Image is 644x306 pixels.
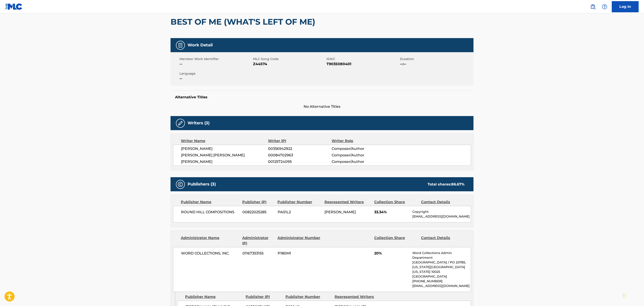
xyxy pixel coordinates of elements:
span: [PERSON_NAME] [324,210,356,214]
div: Drag [623,289,626,302]
h2: BEST OF ME (WHAT'S LEFT OF ME) [171,17,318,27]
h5: Publishers (3) [188,182,216,187]
div: Publisher Number [285,294,331,300]
img: Work Detail [178,43,183,48]
p: [EMAIL_ADDRESS][DOMAIN_NAME] [412,214,471,219]
span: ISWC [326,57,399,61]
span: ROUND HILL COMPOSITIONS [181,209,239,215]
div: Publisher IPI [246,294,282,300]
p: Word Collections Admin Department [412,251,471,260]
img: MLC Logo [5,3,23,10]
span: Composer/Author [332,146,390,151]
span: No Alternative Titles [171,104,473,109]
div: Writer IPI [268,138,332,144]
span: [PERSON_NAME] [181,146,268,151]
p: [GEOGRAPHIC_DATA] [412,274,471,279]
span: 86.67 % [451,182,465,186]
h5: Writers (3) [188,121,210,126]
img: Writers [178,121,183,126]
span: 00822025285 [242,209,274,215]
img: search [590,4,596,9]
div: Publisher Number [277,199,321,205]
span: Member Work Identifier [179,57,252,61]
span: 00356942922 [268,146,332,151]
span: T9035080401 [326,61,399,67]
p: [PHONE_NUMBER] [412,279,471,284]
span: Composer/Author [332,153,390,158]
div: Collection Share [374,199,418,205]
span: 33.34% [374,209,409,215]
span: Language [179,71,252,76]
span: Z44574 [253,61,325,67]
span: -- [179,76,252,81]
div: Help [600,2,609,11]
div: Collection Share [374,235,418,246]
div: Total shares: [428,182,465,187]
p: [EMAIL_ADDRESS][DOMAIN_NAME] [412,284,471,288]
div: Publisher Name [181,199,239,205]
div: Publisher IPI [242,199,274,205]
a: Log In [612,1,639,12]
div: Contact Details [421,199,465,205]
p: [US_STATE][GEOGRAPHIC_DATA][US_STATE] 10025 [412,265,471,274]
div: Writer Role [332,138,390,144]
a: Public Search [588,2,597,11]
div: Administrator IPI [242,235,274,246]
span: 00084702963 [268,153,332,158]
div: Represented Writers [324,199,371,205]
img: help [602,4,607,9]
span: 20% [374,251,409,256]
div: Administrator Name [181,235,239,246]
span: --:-- [400,61,472,67]
span: Composer/Author [332,159,390,164]
div: Publisher Name [185,294,242,300]
span: PA01L2 [278,209,321,215]
iframe: Chat Widget [622,284,644,306]
div: Administrator Number [277,235,321,246]
span: 01167353155 [242,251,274,256]
span: [PERSON_NAME] [PERSON_NAME] [181,153,268,158]
div: Represented Writers [335,294,380,300]
span: Duration [400,57,472,61]
span: P180M1 [278,251,321,256]
span: MLC Song Code [253,57,325,61]
div: Writer Name [181,138,268,144]
h5: Alternative Titles [175,95,469,99]
span: WORD COLLECTIONS, INC. [181,251,239,256]
span: [PERSON_NAME] [181,159,268,164]
p: Copyright [412,209,471,214]
h5: Work Detail [188,43,213,48]
img: Publishers [178,182,183,187]
span: -- [179,61,252,67]
div: Contact Details [421,235,465,246]
p: [GEOGRAPHIC_DATA] / PO 20785, [412,260,471,265]
span: 00125724095 [268,159,332,164]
